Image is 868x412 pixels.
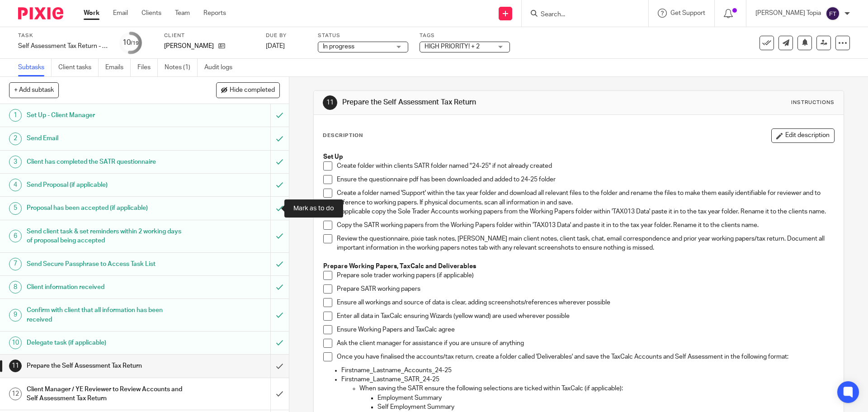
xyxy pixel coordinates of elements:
[84,9,99,18] a: Work
[9,360,22,372] div: 11
[337,271,834,280] p: Prepare sole trader working papers (if applicable)
[323,95,337,110] div: 11
[337,234,834,253] p: Review the questionnaire, pixie task notes, [PERSON_NAME] main client notes, client task, chat, e...
[18,59,52,76] a: Subtasks
[27,383,183,406] h1: Client Manager / YE Reviewer to Review Accounts and Self Assessment Tax Return
[18,42,108,51] div: Self Assessment Tax Return - [DATE]-[DATE]
[266,32,307,39] label: Due by
[323,154,343,160] strong: Set Up
[204,59,239,76] a: Audit logs
[341,375,834,384] p: Firstname_Lastname_SATR_24-25
[9,109,22,122] div: 1
[323,43,354,50] span: In progress
[337,312,834,321] p: Enter all data in TaxCalc ensuring Wizards (yellow wand) are used wherever possible
[337,298,834,307] p: Ensure all workings and source of data is clear, adding screenshots/references wherever possible
[420,32,510,39] label: Tags
[58,59,99,76] a: Client tasks
[18,7,63,19] img: Pixie
[337,339,834,348] p: Ask the client manager for assistance if you are unsure of anything
[359,384,834,393] p: When saving the SATR ensure the following selections are ticked within TaxCalc (if applicable):
[230,87,275,94] span: Hide completed
[377,393,834,403] p: Employment Summary
[9,133,22,145] div: 2
[323,263,476,270] strong: Prepare Working Papers, TaxCalc and Deliverables
[337,221,834,230] p: Copy the SATR working papers from the Working Papers folder within 'TAX013 Data' and paste it in ...
[670,10,705,16] span: Get Support
[165,59,198,76] a: Notes (1)
[771,128,835,143] button: Edit description
[337,207,834,216] p: If applicable copy the Sole Trader Accounts working papers from the Working Papers folder within ...
[18,42,108,51] div: Self Assessment Tax Return - 2024-2025
[27,155,183,169] h1: Client has completed the SATR questionnaire
[337,352,834,361] p: Once you have finalised the accounts/tax return, create a folder called 'Deliverables' and save t...
[540,11,621,19] input: Search
[137,59,158,76] a: Files
[131,41,139,46] small: /19
[318,32,408,39] label: Status
[27,336,183,350] h1: Delegate task (if applicable)
[142,9,161,18] a: Clients
[9,179,22,191] div: 4
[216,82,280,98] button: Hide completed
[27,280,183,294] h1: Client information received
[27,257,183,271] h1: Send Secure Passphrase to Access Task List
[27,109,183,122] h1: Set Up - Client Manager
[164,42,214,51] p: [PERSON_NAME]
[9,309,22,322] div: 9
[377,403,834,412] p: Self Employment Summary
[425,43,480,50] span: HIGH PRIORITY! + 2
[337,161,834,170] p: Create folder within clients SATR folder named "24-25" if not already created
[9,258,22,270] div: 7
[164,32,255,39] label: Client
[337,284,834,294] p: Prepare SATR working papers
[18,32,108,39] label: Task
[27,201,183,215] h1: Proposal has been accepted (if applicable)
[341,366,834,375] p: Firstname_Lastname_Accounts_24-25
[9,336,22,349] div: 10
[755,9,821,18] p: [PERSON_NAME] Topia
[342,98,598,107] h1: Prepare the Self Assessment Tax Return
[203,9,226,18] a: Reports
[123,38,139,48] div: 10
[105,59,131,76] a: Emails
[826,6,840,21] img: svg%3E
[323,132,363,139] p: Description
[27,359,183,373] h1: Prepare the Self Assessment Tax Return
[175,9,190,18] a: Team
[337,175,834,184] p: Ensure the questionnaire pdf has been downloaded and added to 24-25 folder
[9,82,59,98] button: + Add subtask
[27,225,183,248] h1: Send client task & set reminders within 2 working days of proposal being accepted
[791,99,835,106] div: Instructions
[27,178,183,192] h1: Send Proposal (if applicable)
[266,43,285,49] span: [DATE]
[113,9,128,18] a: Email
[27,132,183,145] h1: Send Email
[9,156,22,168] div: 3
[9,202,22,215] div: 5
[337,189,834,207] p: Create a folder named 'Support' within the tax year folder and download all relevant files to the...
[337,325,834,334] p: Ensure Working Papers and TaxCalc agree
[9,388,22,400] div: 12
[9,281,22,294] div: 8
[27,303,183,327] h1: Confirm with client that all information has been received
[9,230,22,242] div: 6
